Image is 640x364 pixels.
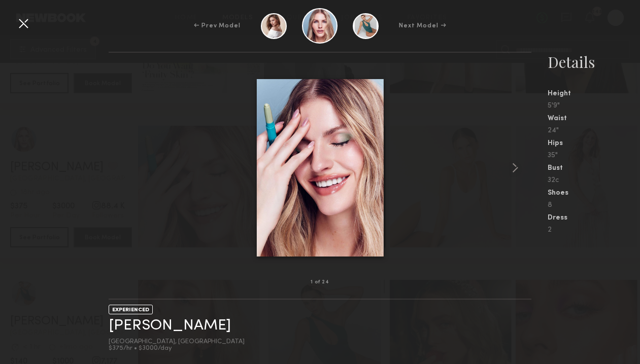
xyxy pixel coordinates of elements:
[548,152,640,159] div: 35"
[194,21,241,30] div: ← Prev Model
[109,305,153,314] div: EXPERIENCED
[548,177,640,184] div: 32c
[399,21,446,30] div: Next Model →
[548,214,640,222] div: Dress
[548,90,640,97] div: Height
[548,202,640,209] div: 8
[109,339,245,345] div: [GEOGRAPHIC_DATA], [GEOGRAPHIC_DATA]
[109,318,231,334] a: [PERSON_NAME]
[109,345,245,352] div: $375/hr • $3000/day
[548,227,640,234] div: 2
[548,165,640,172] div: Bust
[311,280,329,285] div: 1 of 24
[548,127,640,134] div: 24"
[548,190,640,197] div: Shoes
[548,52,640,72] div: Details
[548,140,640,147] div: Hips
[548,102,640,110] div: 5'9"
[548,115,640,122] div: Waist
